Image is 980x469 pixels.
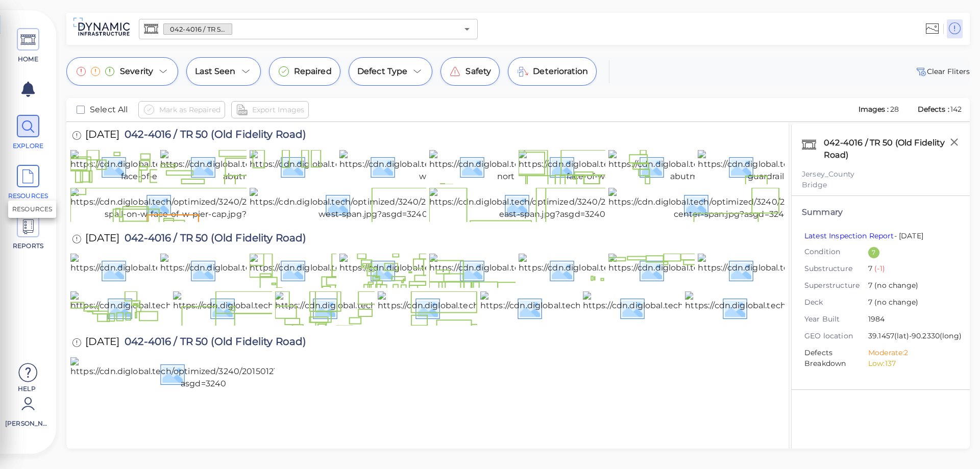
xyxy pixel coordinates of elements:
[480,291,750,324] img: https://cdn.diglobal.tech/width210/3240/20190213_img_0924.jpg?asgd=3240
[339,254,608,286] img: https://cdn.diglobal.tech/width210/3240/20190213_img_0933.jpg?asgd=3240
[872,264,885,273] span: (-1)
[685,291,952,324] img: https://cdn.diglobal.tech/width210/3240/20190213_img_0921.jpg?asgd=3240
[250,150,526,183] img: https://cdn.diglobal.tech/width210/3240/20230222_nameplate.jpg?asgd=3240
[120,65,153,78] span: Severity
[85,336,119,350] span: [DATE]
[460,22,474,36] button: Open
[173,291,442,324] img: https://cdn.diglobal.tech/width210/3240/20190213_img_0927.jpg?asgd=3240
[868,297,952,309] span: 7
[339,150,585,183] img: https://cdn.diglobal.tech/width210/3240/20230222_looking-west.jpg?asgd=3240
[804,263,868,274] span: Substructure
[7,141,50,151] span: EXPLORE
[802,169,960,180] div: Jersey_County
[119,336,306,350] span: 042-4016 / TR 50 (Old Fidelity Road)
[915,65,970,78] span: Clear Fliters
[890,105,899,114] span: 28
[608,150,840,183] img: https://cdn.diglobal.tech/width210/3240/20230222_east-abutment.jpg?asgd=3240
[857,105,890,114] span: Images :
[429,254,698,286] img: https://cdn.diglobal.tech/width210/3240/20190213_img_0932.jpg?asgd=3240
[533,65,588,78] span: Deterioration
[357,65,408,78] span: Defect Type
[872,281,918,290] span: (no change)
[250,188,496,220] img: https://cdn.diglobal.tech/optimized/3240/20230222_beams-west-span.jpg?asgd=3240
[429,150,675,183] img: https://cdn.diglobal.tech/width210/3240/20230222_looking-northwest.jpg?asgd=3240
[465,65,491,78] span: Safety
[160,254,429,286] img: https://cdn.diglobal.tech/width210/3240/20190213_img_0935.jpg?asgd=3240
[608,254,878,286] img: https://cdn.diglobal.tech/width210/3240/20190213_img_0930.jpg?asgd=3240
[7,55,50,64] span: HOME
[868,247,879,258] div: 7
[294,65,332,78] span: Repaired
[804,280,868,291] span: Superstructure
[70,254,340,286] img: https://cdn.diglobal.tech/width210/3240/20190213_img_0936.jpg?asgd=3240
[804,297,868,308] span: Deck
[5,419,48,428] span: [PERSON_NAME]
[868,331,962,342] span: 39.1457 (lat) -90.2330 (long)
[119,233,306,246] span: 042-4016 / TR 50 (Old Fidelity Road)
[252,104,304,116] span: Export Images
[519,150,750,183] img: https://cdn.diglobal.tech/width210/3240/20230222_east-face-of-west-pier.jpg?asgd=3240
[164,24,232,34] span: 042-4016 / TR 50 (Old Fidelity Road)
[821,134,960,164] div: 042-4016 / TR 50 (Old Fidelity Road)
[802,206,960,218] div: Summary
[70,150,305,183] img: https://cdn.diglobal.tech/width210/3240/20230222_west-face-of-east-pier.jpg?asgd=3240
[804,231,923,240] span: - [DATE]
[868,314,952,326] span: 1984
[804,348,868,369] span: Defects Breakdown
[85,233,119,246] span: [DATE]
[70,188,326,220] img: https://cdn.diglobal.tech/optimized/3240/20230222_concrete-spall-on-w-face-of-w-pier-cap.jpg?asgd...
[802,180,960,190] div: Bridge
[160,150,395,183] img: https://cdn.diglobal.tech/width210/3240/20230222_west-abutment.jpg?asgd=3240
[70,291,340,324] img: https://cdn.diglobal.tech/width210/3240/20190213_img_0928.jpg?asgd=3240
[917,105,950,114] span: Defects :
[804,331,868,341] span: GEO location
[275,291,545,324] img: https://cdn.diglobal.tech/width210/3240/20190213_img_0926.jpg?asgd=3240
[119,129,306,143] span: 042-4016 / TR 50 (Old Fidelity Road)
[7,241,50,251] span: REPORTS
[868,358,952,369] li: Low: 137
[195,65,235,78] span: Last Seen
[804,246,868,257] span: Condition
[868,348,952,358] li: Moderate: 2
[583,291,852,324] img: https://cdn.diglobal.tech/width210/3240/20190213_img_0922.jpg?asgd=3240
[429,188,676,220] img: https://cdn.diglobal.tech/optimized/3240/20230222_beams-east-span.jpg?asgd=3240
[378,291,647,324] img: https://cdn.diglobal.tech/width210/3240/20190213_img_0925.jpg?asgd=3240
[868,263,952,275] span: 7
[90,104,128,116] span: Select All
[85,129,119,143] span: [DATE]
[698,254,967,286] img: https://cdn.diglobal.tech/width210/3240/20190213_img_0929.jpg?asgd=3240
[250,254,520,286] img: https://cdn.diglobal.tech/width210/3240/20190213_img_0934.jpg?asgd=3240
[804,314,868,325] span: Year Built
[937,423,972,461] iframe: Chat
[7,191,50,201] span: RESOURCES
[868,280,952,292] span: 7
[70,357,336,390] img: https://cdn.diglobal.tech/optimized/3240/20150121_p1211043.jpg?asgd=3240
[872,298,918,307] span: (no change)
[5,384,48,392] span: Help
[950,105,962,114] span: 142
[159,104,220,116] span: Mark as Repaired
[804,231,894,240] a: Latest Inspection Report
[519,254,786,286] img: https://cdn.diglobal.tech/width210/3240/20190213_img_0931.jpg?asgd=3240
[608,188,855,220] img: https://cdn.diglobal.tech/optimized/3240/20230222_beams-center-span.jpg?asgd=3240
[698,150,952,183] img: https://cdn.diglobal.tech/width210/3240/20230222_damaged-guardrail-end-section.jpg?asgd=3240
